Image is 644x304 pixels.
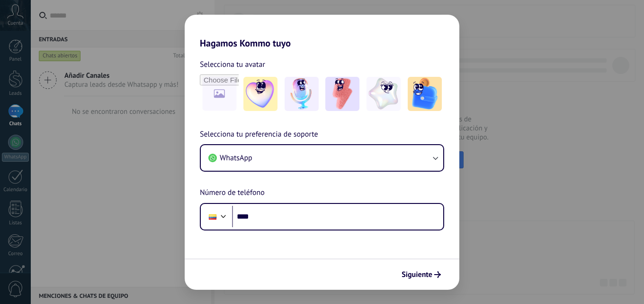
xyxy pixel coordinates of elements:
[397,267,445,283] button: Siguiente
[220,153,252,163] span: WhatsApp
[204,207,222,227] div: Ecuador: + 593
[200,187,265,199] span: Número de teléfono
[367,77,401,111] img: -4.jpeg
[185,15,459,49] h2: Hagamos Kommo tuyo
[201,145,443,171] button: WhatsApp
[243,77,277,111] img: -1.jpeg
[200,58,265,71] span: Selecciona tu avatar
[285,77,319,111] img: -2.jpeg
[200,129,318,141] span: Selecciona tu preferencia de soporte
[402,271,432,278] span: Siguiente
[325,77,359,111] img: -3.jpeg
[408,77,442,111] img: -5.jpeg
